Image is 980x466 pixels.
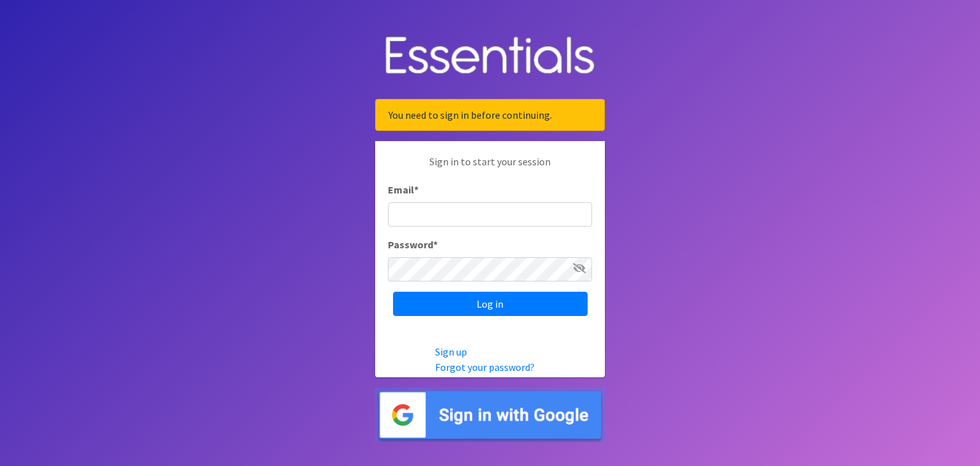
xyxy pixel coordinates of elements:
abbr: required [433,238,438,251]
label: Email [388,182,419,197]
img: Human Essentials [375,24,605,89]
p: Sign in to start your session [388,154,592,182]
input: Log in [393,292,588,316]
img: Sign in with Google [375,387,605,443]
a: Forgot your password? [435,361,535,373]
label: Password [388,237,438,252]
a: Sign up [435,345,467,358]
div: You need to sign in before continuing. [375,99,605,131]
abbr: required [414,183,419,196]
